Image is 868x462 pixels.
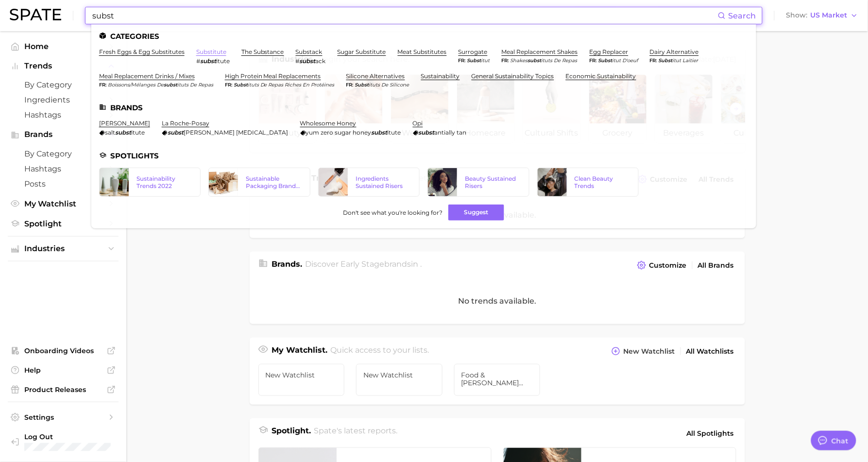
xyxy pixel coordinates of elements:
span: Help [24,366,102,375]
span: ack [316,57,326,65]
span: fr [459,57,467,64]
span: Show [786,13,808,18]
span: itut laitier [673,57,698,64]
a: Hashtags [8,107,119,122]
span: Brands [24,130,102,139]
em: subst [200,57,216,65]
em: subst [115,129,131,136]
span: Posts [24,179,102,188]
span: Discover Early Stage brands in . [305,259,422,269]
a: meal replacement shakes [502,48,578,55]
a: sugar substitute [338,48,386,55]
span: shakes [511,57,528,64]
button: Brands [8,127,119,142]
a: Home [8,39,119,54]
button: ShowUS Market [784,9,861,22]
span: Trends [24,62,102,70]
span: Don't see what you're looking for? [343,209,443,216]
span: fr [502,57,511,64]
a: sustainability [421,72,460,80]
span: antially tan [435,129,467,136]
a: Hashtags [8,161,119,176]
a: Posts [8,176,119,191]
h1: My Watchlist. [272,344,328,358]
a: All Watchlists [684,345,736,358]
span: Spotlight [24,219,102,228]
span: # [296,57,300,65]
h2: Spate's latest reports. [314,425,397,442]
span: itute [216,57,230,65]
span: Ingredients [24,95,102,104]
button: Suggest [448,205,504,221]
a: Sustainable Packaging Brands Watchlist [208,168,310,197]
a: My Watchlist [8,196,119,211]
span: ituts de repas riches en protéines [248,82,335,88]
a: by Category [8,77,119,92]
img: SPATE [10,9,61,20]
a: fresh eggs & egg substitutes [99,48,185,55]
span: Customize [649,261,687,270]
div: Beauty Sustained Risers [465,175,521,189]
a: surrogate [459,48,488,55]
a: Log out. Currently logged in with e-mail jhayes@hunterpr.com. [8,429,119,454]
h1: Spotlight. [272,425,311,442]
em: subst [372,129,388,136]
a: Help [8,363,119,377]
span: Brands . [272,259,303,269]
span: fr [590,57,598,64]
a: Sustainability Trends 2022 [99,168,201,197]
button: New Watchlist [609,344,677,358]
span: salt [105,129,115,136]
span: Search [729,11,756,20]
span: fr [346,82,355,88]
span: All Spotlights [687,428,734,439]
a: by Category [8,146,119,161]
span: by Category [24,149,102,158]
span: Hashtags [24,164,102,173]
a: Beauty Sustained Risers [427,168,529,197]
span: ituts de repas [542,57,578,64]
span: US Market [811,13,848,18]
a: substack [296,48,323,55]
a: New Watchlist [258,364,345,396]
span: itute [131,129,145,136]
span: boissons/mélanges de [108,82,164,88]
a: Onboarding Videos [8,343,119,358]
a: Settings [8,410,119,425]
a: Ingredients Sustained Risers [318,168,420,197]
span: Log Out [24,432,111,441]
h2: Quick access to your lists. [330,344,429,358]
a: egg replacer [590,48,629,55]
span: ituts de repas [177,82,213,88]
span: fr [225,82,234,88]
a: Food & [PERSON_NAME] Brands [454,364,541,396]
a: dairy alternative [650,48,699,55]
span: Product Releases [24,385,102,394]
div: Sustainable Packaging Brands Watchlist [246,175,302,189]
a: substitute [196,48,226,55]
span: ituts de silicone [369,82,409,88]
span: All Brands [698,261,734,270]
span: fr [650,57,659,64]
a: economic sustainability [566,72,636,80]
button: Customize [635,258,689,272]
em: subst [528,57,542,64]
em: subst [659,57,673,64]
span: [PERSON_NAME] [MEDICAL_DATA] [184,129,289,136]
em: subst [355,82,369,88]
span: New Watchlist [266,371,338,379]
span: Home [24,42,102,51]
div: No trends available. [250,278,745,324]
span: My Watchlist [24,199,102,208]
span: yum zero sugar honey [306,129,372,136]
a: general sustainability topics [472,72,554,80]
em: subst [168,129,184,136]
li: Categories [99,32,749,40]
span: itute [388,129,401,136]
a: [PERSON_NAME] [99,120,150,127]
span: New Watchlist [363,371,435,379]
button: Trends [8,59,119,73]
a: Clean Beauty Trends [537,168,639,197]
em: subst [467,57,481,64]
a: All Brands [696,259,736,272]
